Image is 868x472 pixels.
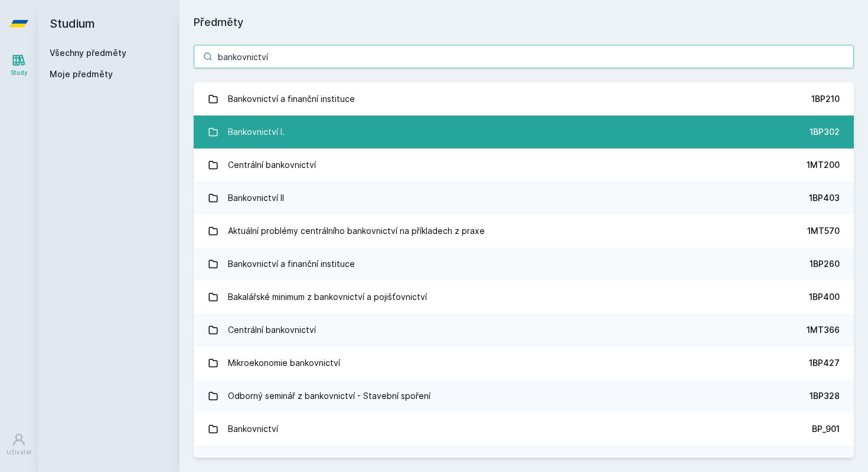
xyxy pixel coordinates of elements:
span: Moje předměty [50,68,113,80]
div: 1BP328 [810,390,840,402]
div: 1BP403 [809,192,840,204]
div: BP_901 [812,423,840,435]
div: Bankovnictví I. [228,120,285,144]
div: 1BP427 [809,357,840,369]
a: Centrální bankovnictví 1MT200 [194,148,854,181]
div: Study [11,68,28,77]
div: Bankovnictví a finanční instituce [228,252,355,276]
div: Uživatel [6,448,31,457]
div: Centrální bankovnictví [228,153,316,177]
div: 1BP400 [809,291,840,303]
a: Všechny předměty [50,48,126,58]
a: Uživatel [2,427,35,463]
div: Aktuální problémy centrálního bankovnictví na příkladech z praxe [228,219,485,243]
a: Centrální bankovnictví 1MT366 [194,313,854,346]
a: Mikroekonomie bankovnictví 1BP427 [194,346,854,379]
div: Odborný seminář z bankovnictví - Stavební spoření [228,384,430,408]
a: Bakalářské minimum z bankovnictví a pojišťovnictví 1BP400 [194,280,854,313]
div: 1BP260 [810,258,840,270]
div: Bankovnictví a finanční instituce [228,87,355,111]
div: 1MT200 [807,159,840,171]
a: Bankovnictví I. 1BP302 [194,115,854,148]
a: Bankovnictví BP_901 [194,412,854,445]
div: Centrální bankovnictví [228,318,316,342]
div: 1BP302 [810,126,840,138]
div: Bakalářské minimum z bankovnictví a pojišťovnictví [228,285,427,309]
input: Název nebo ident předmětu… [194,45,854,68]
a: Bankovnictví II 1BP403 [194,181,854,214]
div: 1BP210 [811,93,840,105]
h1: Předměty [194,14,854,31]
a: Odborný seminář z bankovnictví - Stavební spoření 1BP328 [194,379,854,412]
a: Bankovnictví a finanční instituce 1BP260 [194,247,854,280]
a: Study [2,47,35,83]
div: Mikroekonomie bankovnictví [228,351,340,375]
div: Bankovnictví [228,417,278,441]
div: Bankovnictví II [228,186,284,210]
a: Bankovnictví a finanční instituce 1BP210 [194,82,854,115]
div: 1MT570 [807,225,840,237]
div: BAN [823,456,840,468]
a: Aktuální problémy centrálního bankovnictví na příkladech z praxe 1MT570 [194,214,854,247]
div: 1MT366 [807,324,840,336]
